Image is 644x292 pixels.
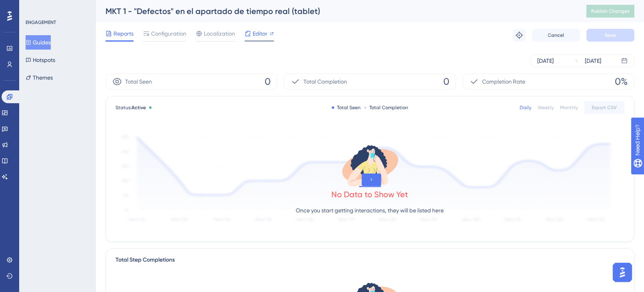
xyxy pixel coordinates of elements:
button: Publish Changes [586,5,634,18]
div: Daily [520,104,531,111]
span: Localization [204,29,235,38]
div: Monthly [560,104,578,111]
div: MKT 1 - "Defectos" en el apartado de tiempo real (tablet) [106,6,566,17]
span: Total Completion [303,77,347,86]
span: Active [132,105,146,110]
span: Configuration [151,29,186,38]
button: Save [586,29,634,42]
span: Need Help? [19,2,50,12]
span: Save [605,32,616,38]
button: Themes [26,70,53,85]
span: Completion Rate [482,77,525,86]
button: Export CSV [584,101,624,114]
span: Export CSV [592,104,617,111]
span: Status: [116,104,146,111]
span: Reports [114,29,134,38]
span: 0 [265,75,271,88]
div: Total Completion [364,104,409,111]
span: 0 [443,75,449,88]
span: Publish Changes [591,8,630,14]
button: Guides [26,35,51,50]
div: Total Step Completions [116,255,175,265]
div: Total Seen [332,104,361,111]
div: Weekly [538,104,554,111]
div: No Data to Show Yet [332,189,409,200]
div: ENGAGEMENT [26,19,56,26]
span: Cancel [548,32,564,38]
div: [DATE] [585,56,601,66]
span: Total Seen [125,77,152,86]
div: [DATE] [537,56,554,66]
iframe: UserGuiding AI Assistant Launcher [610,260,634,284]
button: Hotspots [26,53,55,67]
span: 0% [615,75,628,88]
p: Once you start getting interactions, they will be listed here [296,206,444,215]
button: Cancel [532,29,580,42]
span: Editor [253,29,267,38]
